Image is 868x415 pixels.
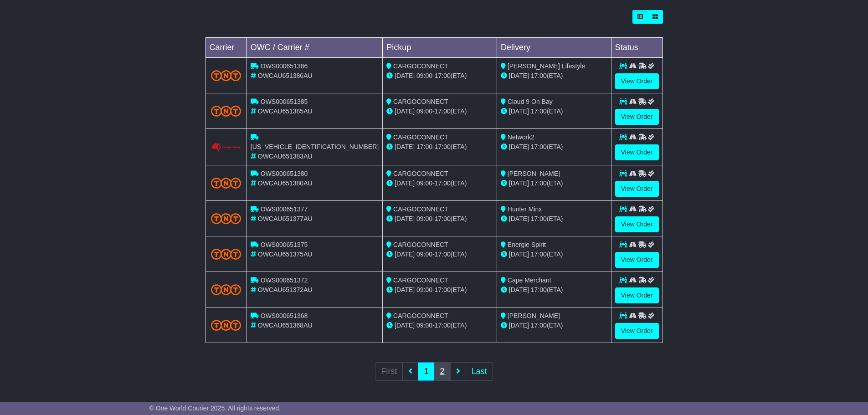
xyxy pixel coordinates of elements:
[395,215,415,222] span: [DATE]
[395,72,415,79] span: [DATE]
[395,322,415,329] span: [DATE]
[251,143,379,150] span: [US_VEHICLE_IDENTIFICATION_NUMBER]
[258,251,313,258] span: OWCAU651375AU
[386,142,493,152] div: - (ETA)
[501,179,607,188] div: (ETA)
[501,250,607,259] div: (ETA)
[386,214,493,224] div: - (ETA)
[416,251,432,258] span: 09:00
[211,106,241,117] img: TNT_Domestic.png
[435,108,451,115] span: 17:00
[261,62,308,70] span: OWS000651386
[615,252,659,268] a: View Order
[434,362,450,381] a: 2
[416,143,432,150] span: 17:00
[416,179,432,187] span: 09:00
[395,108,415,115] span: [DATE]
[501,107,607,116] div: (ETA)
[501,214,607,224] div: (ETA)
[395,179,415,187] span: [DATE]
[531,72,547,79] span: 17:00
[615,287,659,303] a: View Order
[416,72,432,79] span: 09:00
[386,71,493,81] div: - (ETA)
[211,213,241,224] img: TNT_Domestic.png
[508,98,553,105] span: Cloud 9 On Bay
[393,98,448,105] span: CARGOCONNECT
[615,109,659,125] a: View Order
[531,108,547,115] span: 17:00
[386,179,493,188] div: - (ETA)
[615,323,659,339] a: View Order
[261,277,308,284] span: OWS000651372
[395,143,415,150] span: [DATE]
[393,133,448,141] span: CARGOCONNECT
[531,322,547,329] span: 17:00
[531,215,547,222] span: 17:00
[386,321,493,330] div: - (ETA)
[149,405,281,412] span: © One World Courier 2025. All rights reserved.
[615,181,659,197] a: View Order
[611,38,663,58] td: Status
[258,179,313,187] span: OWCAU651380AU
[416,215,432,222] span: 09:00
[386,107,493,116] div: - (ETA)
[258,108,313,115] span: OWCAU651385AU
[211,143,241,152] img: Couriers_Please.png
[211,284,241,295] img: TNT_Domestic.png
[615,73,659,89] a: View Order
[508,62,585,70] span: [PERSON_NAME] Lifestyle
[435,72,451,79] span: 17:00
[509,251,529,258] span: [DATE]
[509,215,529,222] span: [DATE]
[395,286,415,293] span: [DATE]
[509,72,529,79] span: [DATE]
[393,277,448,284] span: CARGOCONNECT
[258,153,313,160] span: OWCAU651383AU
[531,179,547,187] span: 17:00
[211,70,241,81] img: TNT_Domestic.png
[416,322,432,329] span: 09:00
[508,133,534,141] span: Network2
[395,251,415,258] span: [DATE]
[508,170,560,177] span: [PERSON_NAME]
[435,143,451,150] span: 17:00
[501,142,607,152] div: (ETA)
[393,312,448,319] span: CARGOCONNECT
[501,321,607,330] div: (ETA)
[211,178,241,189] img: TNT_Domestic.png
[531,143,547,150] span: 17:00
[508,205,542,213] span: Hunter Minx
[386,285,493,295] div: - (ETA)
[615,144,659,160] a: View Order
[509,286,529,293] span: [DATE]
[416,286,432,293] span: 09:00
[261,98,308,105] span: OWS000651385
[501,285,607,295] div: (ETA)
[509,143,529,150] span: [DATE]
[531,251,547,258] span: 17:00
[466,362,493,381] a: Last
[247,38,382,58] td: OWC / Carrier #
[386,250,493,259] div: - (ETA)
[258,286,313,293] span: OWCAU651372AU
[497,38,611,58] td: Delivery
[258,322,313,329] span: OWCAU651368AU
[435,322,451,329] span: 17:00
[531,286,547,293] span: 17:00
[393,170,448,177] span: CARGOCONNECT
[393,205,448,213] span: CARGOCONNECT
[261,170,308,177] span: OWS000651380
[261,241,308,248] span: OWS000651375
[509,322,529,329] span: [DATE]
[393,62,448,70] span: CARGOCONNECT
[393,241,448,248] span: CARGOCONNECT
[258,215,313,222] span: OWCAU651377AU
[615,216,659,232] a: View Order
[261,205,308,213] span: OWS000651377
[509,179,529,187] span: [DATE]
[508,277,551,284] span: Cape Merchant
[211,320,241,331] img: TNT_Domestic.png
[258,72,313,79] span: OWCAU651386AU
[435,215,451,222] span: 17:00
